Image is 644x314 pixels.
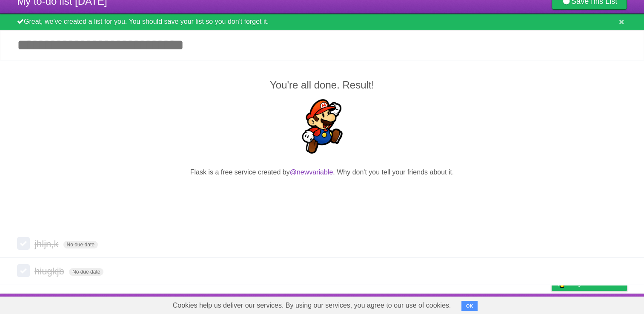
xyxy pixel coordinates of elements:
[570,276,623,291] span: Buy me a coffee
[17,77,627,93] h2: You're all done. Result!
[573,296,627,312] a: Suggest a feature
[307,188,338,200] iframe: X Post Button
[69,268,103,276] span: No due date
[541,296,563,312] a: Privacy
[17,167,627,177] p: Flask is a free service created by . Why don't you tell your friends about it.
[34,266,66,277] span: hiugkjb
[17,237,30,250] label: Done
[34,239,60,249] span: jhljn,k
[438,296,456,312] a: About
[17,264,30,277] label: Done
[164,297,460,314] span: Cookies help us deliver our services. By using our services, you agree to our use of cookies.
[467,296,501,312] a: Developers
[290,168,333,176] a: @newvariable
[461,301,478,311] button: OK
[295,99,349,154] img: Super Mario
[63,241,98,248] span: No due date
[512,296,530,312] a: Terms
